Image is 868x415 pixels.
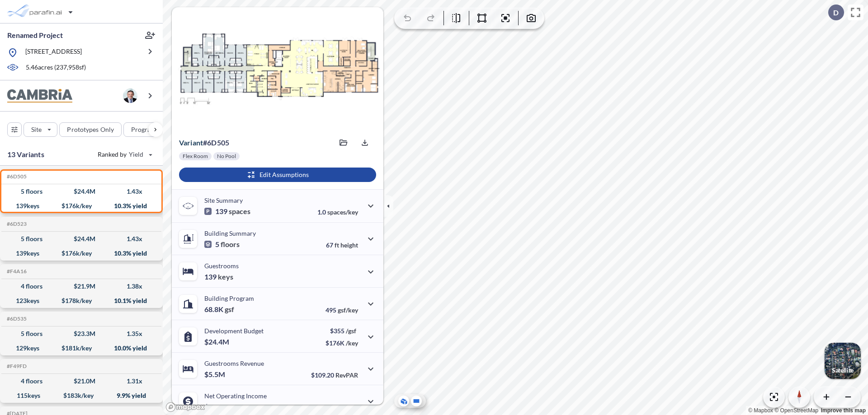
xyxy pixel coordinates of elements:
[311,371,358,379] p: $109.20
[335,241,339,249] span: ft
[346,327,356,335] span: /gsf
[123,89,137,103] img: user logo
[338,404,358,411] span: margin
[325,327,358,335] p: $355
[821,407,866,414] a: Improve this map
[179,138,229,147] p: # 6d505
[833,9,839,17] p: D
[825,343,861,379] button: Switcher ImageSatellite
[825,343,861,379] img: Switcher Image
[774,407,818,414] a: OpenStreetMap
[204,359,264,367] p: Guestrooms Revenue
[320,404,358,411] p: 45.0%
[398,396,409,406] button: Aerial View
[832,367,854,374] p: Satellite
[204,327,264,335] p: Development Budget
[67,125,114,134] p: Prototypes Only
[7,89,72,103] img: BrandImage
[183,153,208,160] p: Flex Room
[7,149,44,160] p: 13 Variants
[5,316,27,322] h5: Click to copy the code
[204,402,226,411] p: $2.5M
[90,147,158,162] button: Ranked by Yield
[204,240,240,249] p: 5
[5,363,27,369] h5: Click to copy the code
[204,229,256,237] p: Building Summary
[31,125,42,134] p: Site
[229,207,250,216] span: spaces
[204,294,254,302] p: Building Program
[327,208,358,216] span: spaces/key
[179,138,203,147] span: Variant
[204,272,233,281] p: 139
[346,339,358,347] span: /key
[325,339,358,347] p: $176K
[335,371,358,379] span: RevPAR
[204,305,234,314] p: 68.8K
[204,207,250,216] p: 139
[179,168,376,182] button: Edit Assumptions
[25,47,82,58] p: [STREET_ADDRESS]
[204,262,239,270] p: Guestrooms
[259,170,309,179] p: Edit Assumptions
[165,402,205,412] a: Mapbox homepage
[129,150,144,159] span: Yield
[218,272,233,281] span: keys
[26,63,86,73] p: 5.46 acres ( 237,958 sf)
[340,241,358,249] span: height
[204,392,267,400] p: Net Operating Income
[748,407,773,414] a: Mapbox
[5,221,27,227] h5: Click to copy the code
[204,370,226,379] p: $5.5M
[317,208,358,216] p: 1.0
[59,122,122,137] button: Prototypes Only
[225,305,234,314] span: gsf
[131,125,156,134] p: Program
[221,240,240,249] span: floors
[325,306,358,314] p: 495
[411,396,422,406] button: Site Plan
[204,337,231,346] p: $24.4M
[5,268,27,275] h5: Click to copy the code
[24,122,57,137] button: Site
[5,173,27,180] h5: Click to copy the code
[123,122,172,137] button: Program
[338,306,358,314] span: gsf/key
[217,153,236,160] p: No Pool
[204,196,243,204] p: Site Summary
[7,30,63,40] p: Renamed Project
[326,241,358,249] p: 67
